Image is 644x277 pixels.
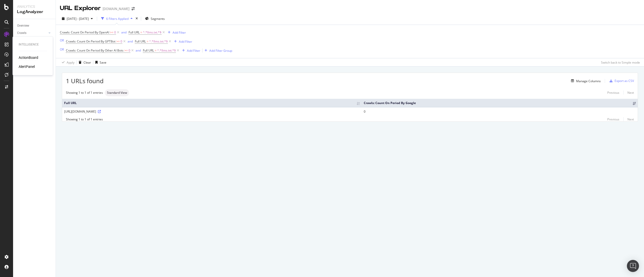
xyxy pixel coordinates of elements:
div: Add Filter Group [209,49,232,53]
span: >= [116,39,120,43]
div: Add Filter [179,39,192,44]
span: = [147,39,148,43]
a: Crawls [17,30,47,36]
button: Save [93,58,106,66]
button: Export as CSV [608,77,634,85]
div: 6 Filters Applied [106,17,129,21]
span: 0 [129,47,130,54]
th: Crawls: Count On Period By Google: activate to sort column ascending [362,99,638,107]
button: [DATE] - [DATE] [60,15,95,23]
div: Save [100,60,106,65]
div: Analytics [17,4,52,9]
div: Switch back to Simple mode [601,60,640,65]
span: Crawls: Count On Period By Other AI Bots [66,48,124,53]
div: [URL][DOMAIN_NAME] [64,109,360,114]
span: [DATE] - [DATE] [67,17,89,21]
span: 0 [120,38,122,45]
span: Full URL [143,48,154,53]
div: Export as CSV [615,79,634,83]
div: Open Intercom Messenger [627,260,639,272]
th: Full URL: activate to sort column ascending [62,99,362,107]
div: and [136,48,141,53]
span: >= [124,48,128,53]
button: and [121,30,127,35]
button: Add Filter [172,38,192,44]
span: Segments [151,17,165,21]
div: Add Filter [187,49,200,53]
button: and [136,48,141,53]
a: AlertPanel [19,64,35,69]
td: 0 [362,107,638,116]
div: Showing 1 to 1 of 1 entries [66,117,103,121]
div: Manage Columns [576,79,601,83]
button: Apply [60,58,74,66]
button: OR [60,47,64,52]
span: >= [110,30,113,34]
span: Crawls: Count On Period By OpenAI [60,30,109,34]
button: Add Filter Group [203,48,232,54]
span: = [155,48,156,53]
span: ^.*llms.txt.*$ [149,38,168,45]
span: 1 URLs found [66,77,104,85]
div: Crawls [17,30,26,36]
div: times [135,16,139,21]
button: Clear [77,58,91,66]
button: Switch back to Simple mode [599,58,640,66]
span: Crawls: Count On Period By GPTBot [66,39,115,43]
a: ActionBoard [19,55,38,60]
div: and [128,39,133,43]
div: Add Filter [173,30,186,35]
div: neutral label [105,89,129,96]
span: Standard View [107,91,127,94]
button: Manage Columns [569,78,601,84]
div: URL Explorer [60,4,101,13]
span: Full URL [135,39,146,43]
span: Full URL [129,30,140,34]
span: = [140,30,142,34]
div: arrow-right-arrow-left [132,7,135,11]
button: and [128,39,133,44]
button: OR [60,38,64,43]
div: Intelligence [19,42,47,47]
button: Add Filter [180,48,200,54]
button: 6 Filters Applied [99,15,135,23]
button: Segments [143,15,167,23]
div: [DOMAIN_NAME] [103,6,130,11]
div: Overview [17,23,29,28]
a: Overview [17,23,52,28]
span: ^.*llms.txt.*$ [157,47,176,54]
div: Clear [84,60,91,65]
span: ^.*llms.txt.*$ [143,29,162,36]
div: LogAnalyzer [17,9,52,15]
div: Apply [67,60,74,65]
div: OR [60,47,64,52]
button: Add Filter [166,29,186,35]
div: Showing 1 to 1 of 1 entries [66,90,103,95]
div: OR [60,38,64,42]
span: 0 [114,29,116,36]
